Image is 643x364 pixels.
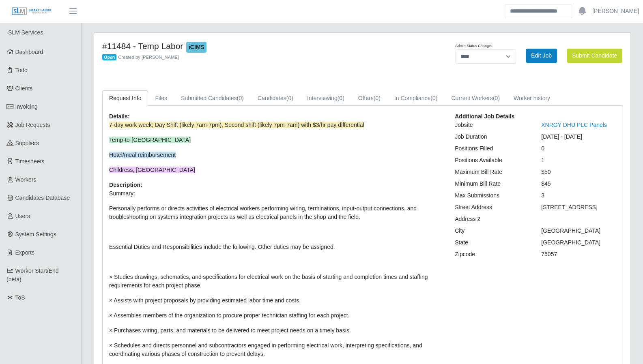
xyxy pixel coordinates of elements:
[15,294,25,301] span: ToS
[444,90,507,106] a: Current Workers
[109,296,443,305] p: × Assists with project proposals by providing estimated labor time and costs.
[15,85,33,92] span: Clients
[493,95,500,101] span: (0)
[449,203,535,212] div: Street Address
[449,215,535,223] div: Address 2
[15,195,70,201] span: Candidates Database
[338,95,344,101] span: (0)
[102,90,148,106] a: Request Info
[535,180,621,188] div: $45
[109,167,195,173] span: Childress, [GEOGRAPHIC_DATA]
[109,122,364,128] span: 7-day work week; Day Shift (likely 7am-7pm), Second shift (likely 7pm-7am) with $3/hr pay differe...
[148,90,174,106] a: Files
[300,90,351,106] a: Interviewing
[15,103,38,110] span: Invoicing
[15,158,45,165] span: Timesheets
[15,49,43,55] span: Dashboard
[526,49,557,63] a: Edit Job
[535,133,621,141] div: [DATE] - [DATE]
[387,90,445,106] a: In Compliance
[109,137,191,143] span: Temp-to-[GEOGRAPHIC_DATA]
[118,55,179,60] span: Created by [PERSON_NAME]
[251,90,300,106] a: Candidates
[15,140,39,146] span: Suppliers
[237,95,244,101] span: (0)
[109,189,443,198] p: Summary:
[449,144,535,153] div: Positions Filled
[11,7,52,16] img: SLM Logo
[449,180,535,188] div: Minimum Bill Rate
[535,144,621,153] div: 0
[15,231,56,238] span: System Settings
[109,273,443,290] p: × Studies drawings, schematics, and specifications for electrical work on the basis of starting a...
[109,311,443,320] p: × Assembles members of the organization to procure proper technician staffing for each project.
[109,113,130,120] b: Details:
[6,268,59,283] span: Worker Start/End (beta)
[449,227,535,235] div: City
[15,122,50,128] span: Job Requests
[449,238,535,247] div: State
[541,122,607,128] a: XNRGY DHU PLC Panels
[286,95,293,101] span: (0)
[186,42,206,53] span: This job was synced from iCIMS
[455,113,514,120] b: Additional Job Details
[567,49,622,63] button: Submit Candidate
[535,203,621,212] div: [STREET_ADDRESS]
[109,152,176,158] span: Hotel/meal reimbursement
[449,121,535,129] div: Jobsite
[374,95,381,101] span: (0)
[430,95,437,101] span: (0)
[351,90,387,106] a: Offers
[535,250,621,259] div: 75057
[535,156,621,165] div: 1
[109,243,443,251] p: Essential Duties and Responsibilities include the following. Other duties may be assigned.
[8,29,43,36] span: SLM Services
[449,250,535,259] div: Zipcode
[15,176,37,183] span: Workers
[535,238,621,247] div: [GEOGRAPHIC_DATA]
[109,182,142,188] b: Description:
[592,7,639,15] a: [PERSON_NAME]
[449,191,535,200] div: Max Submissions
[15,213,30,219] span: Users
[535,168,621,176] div: $50
[449,168,535,176] div: Maximum Bill Rate
[102,54,116,60] span: Open
[109,204,443,221] p: Personally performs or directs activities of electrical workers performing wiring, terminations, ...
[174,90,251,106] a: Submitted Candidates
[449,156,535,165] div: Positions Available
[109,326,443,335] p: × Purchases wiring, parts, and materials to be delivered to meet project needs on a timely basis.
[505,4,572,18] input: Search
[102,41,400,53] h4: #11484 - Temp Labor
[449,133,535,141] div: Job Duration
[15,67,28,73] span: Todo
[535,191,621,200] div: 3
[535,227,621,235] div: [GEOGRAPHIC_DATA]
[507,90,557,106] a: Worker history
[15,249,34,256] span: Exports
[109,341,443,358] p: × Schedules and directs personnel and subcontractors engaged in performing electrical work, inter...
[455,43,492,49] label: Admin Status Change:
